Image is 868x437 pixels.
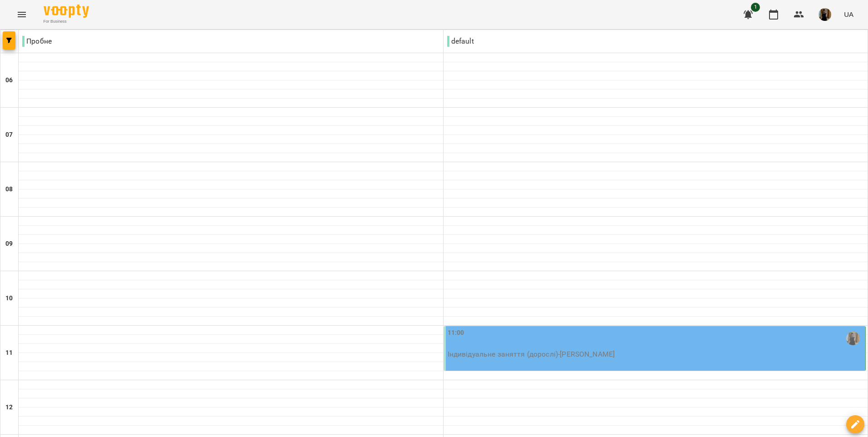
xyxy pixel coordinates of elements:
[447,36,474,47] p: default
[5,402,13,412] h6: 12
[5,293,13,303] h6: 10
[5,239,13,249] h6: 09
[44,5,89,18] img: Voopty Logo
[44,19,89,25] span: For Business
[846,332,860,345] img: Островська Діана Володимирівна
[448,328,464,338] label: 11:00
[448,349,864,360] p: Індивідуальне заняття (дорослі) - [PERSON_NAME]
[819,8,831,21] img: 283d04c281e4d03bc9b10f0e1c453e6b.jpg
[5,75,13,85] h6: 06
[751,3,760,12] span: 1
[22,36,52,47] p: Пробне
[840,6,857,23] button: UA
[11,4,33,25] button: Menu
[5,348,13,358] h6: 11
[844,10,853,19] span: UA
[5,130,13,140] h6: 07
[5,184,13,194] h6: 08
